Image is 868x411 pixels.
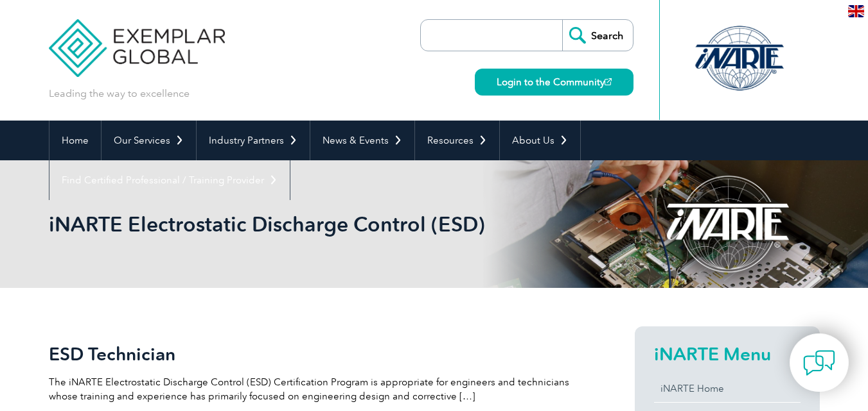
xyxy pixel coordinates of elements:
[500,121,580,160] a: About Us
[848,5,864,17] img: en
[49,87,190,101] p: Leading the way to excellence
[102,121,196,160] a: Our Services
[49,212,542,237] h1: iNARTE Electrostatic Discharge Control (ESD)
[49,344,589,364] h2: ESD Technician
[49,121,101,160] a: Home
[197,121,310,160] a: Industry Partners
[654,344,801,364] h2: iNARTE Menu
[49,375,589,403] p: The iNARTE Electrostatic Discharge Control (ESD) Certification Program is appropriate for enginee...
[475,69,633,96] a: Login to the Community
[562,20,633,51] input: Search
[49,160,290,200] a: Find Certified Professional / Training Provider
[605,78,612,85] img: open_square.png
[310,121,414,160] a: News & Events
[803,347,835,379] img: contact-chat.png
[415,121,499,160] a: Resources
[654,375,801,402] a: iNARTE Home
